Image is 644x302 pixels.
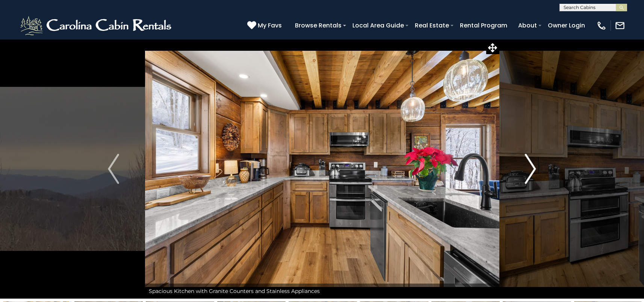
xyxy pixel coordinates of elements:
img: White-1-2.png [19,14,175,37]
button: Next [499,39,562,299]
div: Spacious Kitchen with Granite Counters and Stainless Appliances [145,284,499,299]
img: arrow [108,154,119,184]
a: Local Area Guide [349,19,408,32]
a: Browse Rentals [291,19,345,32]
a: About [514,19,541,32]
img: arrow [525,154,536,184]
a: Rental Program [456,19,511,32]
img: mail-regular-white.png [615,20,625,31]
a: Owner Login [544,19,589,32]
img: phone-regular-white.png [596,20,607,31]
a: Real Estate [411,19,453,32]
span: My Favs [258,21,282,30]
button: Previous [82,39,145,299]
a: My Favs [247,21,284,30]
